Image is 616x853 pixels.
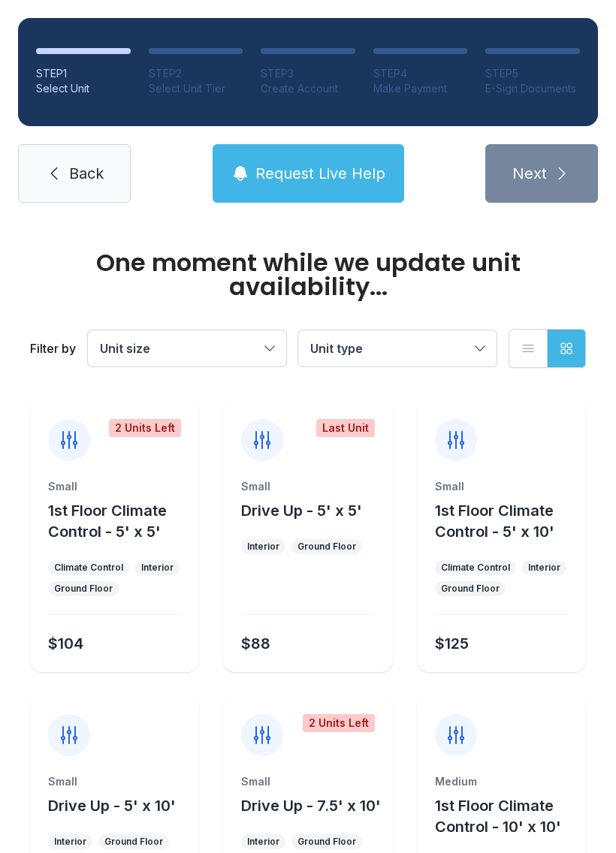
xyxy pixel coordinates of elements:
[435,500,580,542] button: 1st Floor Climate Control - 5' x 10'
[69,163,104,184] span: Back
[435,479,568,494] div: Small
[104,836,163,848] div: Ground Floor
[48,502,167,541] span: 1st Floor Climate Control - 5' x 5'
[435,633,469,654] div: $125
[261,81,355,96] div: Create Account
[48,795,176,816] button: Drive Up - 5' x 10'
[435,797,561,836] span: 1st Floor Climate Control - 10' x 10'
[247,836,279,848] div: Interior
[310,341,363,356] span: Unit type
[48,797,176,815] span: Drive Up - 5' x 10'
[241,797,381,815] span: Drive Up - 7.5' x 10'
[373,81,468,96] div: Make Payment
[241,795,381,816] button: Drive Up - 7.5' x 10'
[109,419,181,437] div: 2 Units Left
[48,633,83,654] div: $104
[485,81,580,96] div: E-Sign Documents
[512,163,547,184] span: Next
[48,479,181,494] div: Small
[36,66,131,81] div: STEP 1
[48,500,193,542] button: 1st Floor Climate Control - 5' x 5'
[141,562,174,574] div: Interior
[303,714,375,732] div: 2 Units Left
[48,774,181,789] div: Small
[261,66,355,81] div: STEP 3
[241,774,374,789] div: Small
[298,330,497,366] button: Unit type
[36,81,131,96] div: Select Unit
[435,502,554,541] span: 1st Floor Climate Control - 5' x 10'
[435,774,568,789] div: Medium
[441,583,500,595] div: Ground Floor
[297,836,356,848] div: Ground Floor
[30,251,586,299] div: One moment while we update unit availability...
[247,541,279,553] div: Interior
[297,541,356,553] div: Ground Floor
[54,836,86,848] div: Interior
[528,562,560,574] div: Interior
[316,419,375,437] div: Last Unit
[88,330,286,366] button: Unit size
[149,66,243,81] div: STEP 2
[241,633,270,654] div: $88
[30,339,76,357] div: Filter by
[54,583,113,595] div: Ground Floor
[241,500,362,521] button: Drive Up - 5' x 5'
[241,479,374,494] div: Small
[441,562,510,574] div: Climate Control
[373,66,468,81] div: STEP 4
[485,66,580,81] div: STEP 5
[149,81,243,96] div: Select Unit Tier
[54,562,123,574] div: Climate Control
[241,502,362,520] span: Drive Up - 5' x 5'
[100,341,150,356] span: Unit size
[255,163,385,184] span: Request Live Help
[435,795,580,837] button: 1st Floor Climate Control - 10' x 10'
